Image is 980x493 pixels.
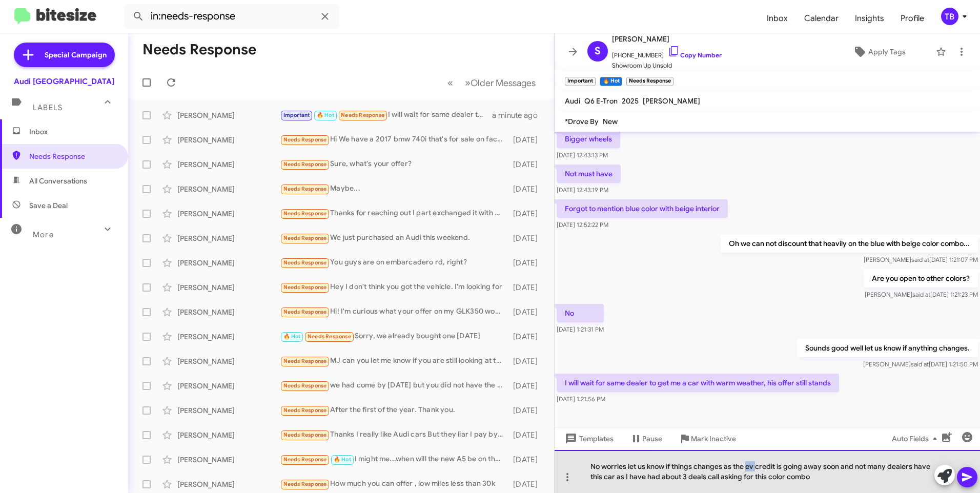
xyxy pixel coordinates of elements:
div: TB [941,8,958,25]
div: [DATE] [508,159,546,170]
div: I will wait for same dealer to get me a car with warm weather, his offer still stands [280,109,492,121]
small: Needs Response [626,77,673,86]
p: Are you open to other colors? [864,269,978,287]
div: [DATE] [508,258,546,268]
div: a minute ago [492,110,546,120]
div: [PERSON_NAME] [177,282,280,293]
span: Auto Fields [892,429,941,448]
div: [DATE] [508,356,546,366]
small: 🔥 Hot [600,77,622,86]
span: said at [911,256,929,263]
span: [DATE] 12:52:22 PM [557,221,608,229]
span: *Drove By [565,117,599,126]
span: Audi [565,96,580,106]
div: [PERSON_NAME] [177,307,280,317]
div: Audi [GEOGRAPHIC_DATA] [14,76,114,87]
span: [PERSON_NAME] [DATE] 1:21:50 PM [863,360,978,368]
div: After the first of the year. Thank you. [280,404,508,416]
span: said at [911,360,929,368]
span: Q6 E-Tron [584,96,618,106]
span: Needs Response [283,210,327,217]
span: 🔥 Hot [317,112,334,118]
span: [DATE] 1:21:31 PM [557,325,604,333]
span: Needs Response [283,284,327,291]
span: Needs Response [341,112,384,118]
span: Pause [642,429,662,448]
a: Calendar [796,4,847,33]
span: Showroom Up Unsold [612,60,722,71]
span: [PHONE_NUMBER] [612,45,722,60]
span: [PERSON_NAME] [DATE] 1:21:07 PM [864,256,978,263]
small: Important [565,77,596,86]
div: MJ can you let me know if you are still looking at this particular car? [280,355,508,367]
span: Special Campaign [45,50,107,60]
div: [DATE] [508,430,546,440]
div: [PERSON_NAME] [177,430,280,440]
div: No worries let us know if things changes as the ev credit is going away soon and not many dealers... [555,450,980,493]
span: Needs Response [283,407,327,414]
div: Thanks for reaching out I part exchanged it with Porsche Marin [280,208,508,219]
span: Needs Response [283,481,327,487]
span: Inbox [759,4,796,33]
span: Needs Response [283,161,327,168]
div: [DATE] [508,135,546,145]
div: [PERSON_NAME] [177,184,280,194]
div: [DATE] [508,184,546,194]
span: S [595,43,601,59]
span: Templates [563,429,614,448]
input: Search [124,4,339,29]
div: Hi! I'm curious what your offer on my GLK350 would be? Happy holidays to you! [280,306,508,318]
span: Inbox [29,127,116,137]
div: Sorry, we already bought one [DATE] [280,331,508,342]
span: said at [912,291,930,298]
span: Mark Inactive [691,429,736,448]
button: Next [459,72,542,93]
span: Needs Response [283,259,327,266]
div: [PERSON_NAME] [177,356,280,366]
div: [DATE] [508,282,546,293]
div: [DATE] [508,405,546,416]
p: No [557,304,604,322]
div: we had come by [DATE] but you did not have the new Q8 audi [PERSON_NAME] wanted. if you want to s... [280,380,508,392]
div: We just purchased an Audi this weekend. [280,232,508,244]
a: Profile [892,4,932,33]
span: [DATE] 1:21:56 PM [557,395,605,403]
div: [DATE] [508,307,546,317]
span: [PERSON_NAME] [643,96,700,106]
span: Needs Response [283,309,327,315]
div: [PERSON_NAME] [177,159,280,170]
span: Older Messages [471,77,536,89]
p: Oh we can not discount that heavily on the blue with beige color combo... [721,234,978,253]
div: [DATE] [508,381,546,391]
span: Apply Tags [868,43,906,61]
div: [PERSON_NAME] [177,233,280,243]
span: Save a Deal [29,200,68,211]
a: Special Campaign [14,43,115,67]
span: » [465,76,471,89]
div: [PERSON_NAME] [177,258,280,268]
nav: Page navigation example [442,72,542,93]
p: Forgot to mention blue color with beige interior [557,199,728,218]
div: [DATE] [508,479,546,489]
a: Insights [847,4,892,33]
div: [PERSON_NAME] [177,381,280,391]
button: Apply Tags [827,43,931,61]
div: [DATE] [508,332,546,342]
button: Mark Inactive [670,429,744,448]
div: Sure, what's your offer? [280,158,508,170]
span: Important [283,112,310,118]
span: Labels [33,103,63,112]
div: You guys are on embarcadero rd, right? [280,257,508,269]
p: Not must have [557,165,621,183]
div: Maybe... [280,183,508,195]
span: « [447,76,453,89]
span: [PERSON_NAME] [612,33,722,45]
span: Needs Response [283,136,327,143]
span: Needs Response [283,235,327,241]
span: Needs Response [308,333,351,340]
div: Thanks I really like Audi cars But they liar I pay by USD. But they give me spare tire Made in [G... [280,429,508,441]
span: 🔥 Hot [334,456,351,463]
button: Templates [555,429,622,448]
